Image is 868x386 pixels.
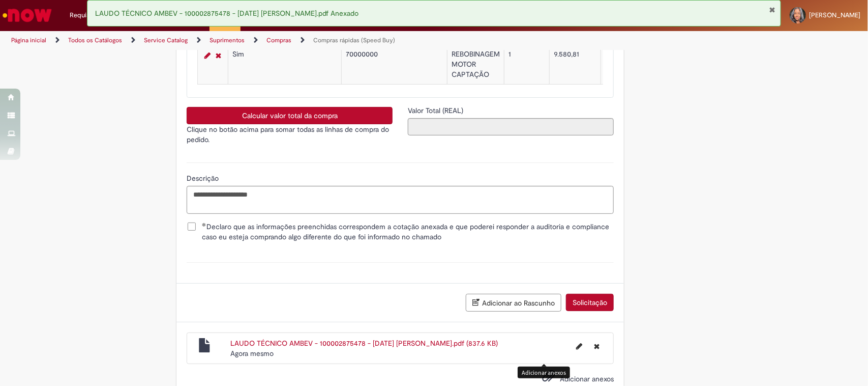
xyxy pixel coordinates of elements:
a: Compras rápidas (Speed Buy) [313,36,395,44]
a: LAUDO TÉCNICO AMBEV - 100002875478 - [DATE] [PERSON_NAME].pdf (837.6 KB) [230,339,498,348]
a: Todos os Catálogos [68,36,122,44]
textarea: Descrição [187,186,614,214]
p: Clique no botão acima para somar todas as linhas de compra do pedido. [187,124,393,145]
time: 30/09/2025 12:30:45 [230,349,274,358]
label: Somente leitura - Valor Total (REAL) [408,105,465,116]
a: Suprimentos [209,36,245,44]
span: Requisições [70,10,105,20]
span: [PERSON_NAME] [809,11,860,19]
td: 9.580,81 [601,45,666,85]
span: Agora mesmo [230,349,274,358]
a: Compras [266,36,291,44]
span: Obrigatório Preenchido [202,223,206,227]
ul: Trilhas de página [8,31,571,50]
button: Editar nome de arquivo LAUDO TÉCNICO AMBEV - 100002875478 - 30-09-2025 BARBARA - GABRIEL.pdf [570,338,588,354]
a: Remover linha 1 [213,49,224,62]
a: Página inicial [11,36,46,44]
span: Somente leitura - Valor Total (REAL) [408,106,465,115]
button: Adicionar ao Rascunho [466,294,561,312]
span: LAUDO TÉCNICO AMBEV - 100002875478 - [DATE] [PERSON_NAME].pdf Anexado [95,9,359,18]
button: Calcular valor total da compra [187,107,393,124]
button: Fechar Notificação [769,6,775,14]
span: Declaro que as informações preenchidas correspondem a cotação anexada e que poderei responder a a... [202,222,614,242]
div: Adicionar anexos [518,367,570,378]
td: 70000000 [342,45,447,85]
img: ServiceNow [1,5,53,25]
td: 1 [504,45,550,85]
td: Sim [228,45,342,85]
input: Valor Total (REAL) [408,118,614,135]
td: REBOBINAGEM MOTOR CAPTAÇÃO [447,45,504,85]
a: Editar Linha 1 [202,49,213,62]
td: 9.580,81 [550,45,601,85]
button: Solicitação [566,294,614,311]
button: Excluir LAUDO TÉCNICO AMBEV - 100002875478 - 30-09-2025 BARBARA - GABRIEL.pdf [588,338,606,354]
span: Adicionar anexos [560,374,614,383]
span: Descrição [187,174,221,183]
a: Service Catalog [144,36,188,44]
